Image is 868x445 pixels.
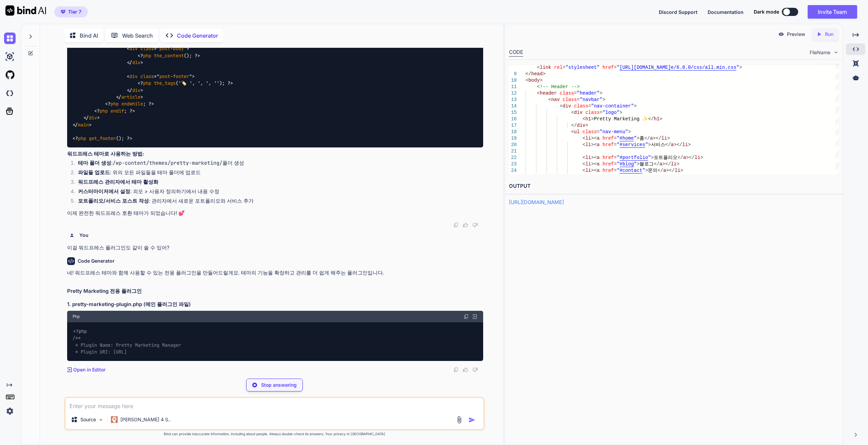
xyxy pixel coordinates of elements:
[675,168,680,173] span: li
[585,123,588,128] span: >
[159,46,170,52] span: post
[509,135,517,142] div: 19
[619,136,634,141] span: #home
[583,129,597,135] span: class
[173,46,184,52] span: body
[642,168,645,173] span: "
[67,301,483,308] h3: 1. pretty-marketing-plugin.php (메인 플러그인 파일)
[121,101,143,107] span: endwhile
[571,110,574,115] span: <
[509,109,517,116] div: 15
[571,129,574,135] span: <
[585,136,591,141] span: li
[526,78,528,83] span: <
[585,155,591,160] span: li
[574,103,588,109] span: class
[603,161,614,167] span: href
[509,122,517,129] div: 17
[132,87,140,93] span: div
[585,168,591,173] span: li
[597,142,599,147] span: a
[73,197,483,207] li: : 관리자에서 새로운 포트폴리오와 서비스 추가
[67,287,483,295] h2: Pretty Marketing 전용 플러그인
[665,142,671,147] span: </
[463,367,468,372] img: like
[528,78,540,83] span: body
[619,110,622,115] span: >
[111,108,124,114] span: endif
[708,8,744,16] button: Documentation
[455,416,463,424] img: attachment
[603,155,614,160] span: href
[509,199,564,205] a: [URL][DOMAIN_NAME]
[54,6,88,17] button: premiumTier 7
[73,188,483,197] li: : 외모 > 사용자 정의하기에서 내용 수정
[159,73,170,79] span: post
[79,232,88,239] h6: You
[583,116,585,122] span: <
[597,136,599,141] span: a
[597,129,599,135] span: =
[585,142,591,147] span: li
[132,59,140,65] span: div
[583,161,585,167] span: <
[651,155,654,160] span: >
[634,136,636,141] span: "
[78,169,110,176] strong: 파일들 업로드
[787,31,805,38] p: Preview
[583,136,585,141] span: <
[591,142,597,147] span: ><
[808,5,857,19] button: Invite Team
[574,129,580,135] span: ul
[509,90,517,97] div: 12
[509,77,517,84] div: 10
[4,405,16,417] img: settings
[659,9,697,15] span: Discord Support
[98,417,104,423] img: Pick Models
[577,90,599,96] span: "header"
[68,8,81,15] span: Tier 7
[130,73,138,79] span: div
[650,136,653,141] span: a
[659,161,662,167] span: a
[509,148,517,155] div: 21
[694,155,700,160] span: li
[597,161,599,167] span: a
[509,103,517,109] div: 14
[540,78,542,83] span: >
[4,33,16,44] img: chat
[574,110,583,115] span: div
[591,116,594,122] span: >
[560,90,574,96] span: class
[80,416,96,423] p: Source
[614,142,616,147] span: =
[648,168,657,173] span: 문의
[111,416,118,423] img: Claude 4 Sonnet
[463,314,469,319] img: copy
[143,80,151,86] span: php
[671,142,673,147] span: a
[614,155,616,160] span: =
[654,161,659,167] span: </
[617,161,619,167] span: "
[130,46,138,52] span: div
[688,142,691,147] span: >
[648,142,651,147] span: >
[122,32,153,40] p: Web Search
[73,335,181,355] span: /** * Plugin Name: Pretty Marketing Manager * Plugin URI: [URL]
[560,103,563,109] span: <
[591,103,634,109] span: "nav-container"
[509,97,517,103] div: 13
[659,8,697,16] button: Discord Support
[509,71,517,77] div: 9
[89,115,97,121] span: div
[619,155,648,160] span: #portfolio
[639,136,644,141] span: 홈
[634,161,636,167] span: "
[154,53,184,59] span: the_content
[671,161,676,167] span: li
[261,382,297,388] p: Stop answering
[617,168,619,173] span: "
[67,244,483,252] p: 이걸 워드프레스 플러그인도 같이 쓸 수 있어?
[614,65,616,70] span: =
